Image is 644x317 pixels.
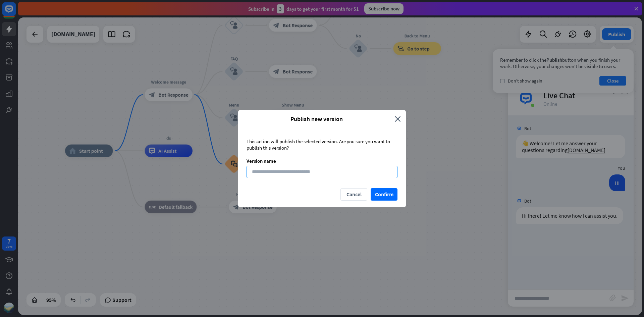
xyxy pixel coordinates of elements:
[247,158,397,164] div: Version name
[340,188,367,201] button: Cancel
[5,3,25,23] button: Open LiveChat chat widget
[247,138,397,151] div: This action will publish the selected version. Are you sure you want to publish this version?
[395,115,401,123] i: close
[371,188,397,201] button: Confirm
[243,115,390,123] span: Publish new version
